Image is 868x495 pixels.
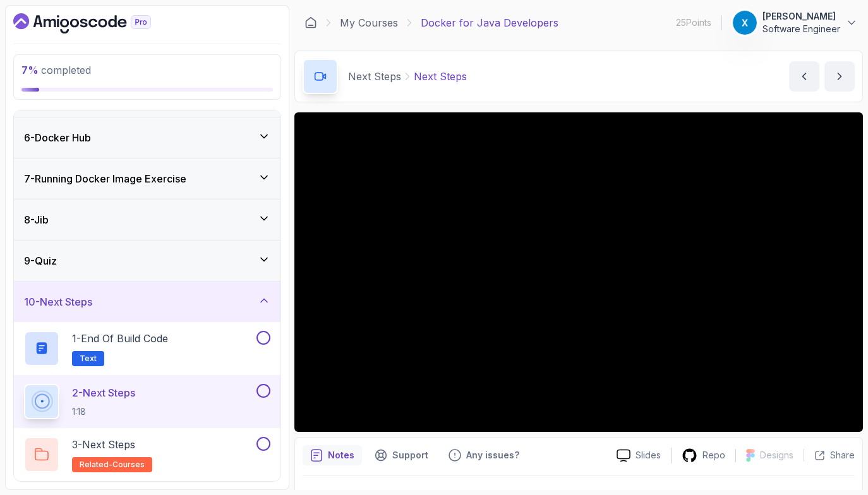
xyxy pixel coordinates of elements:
button: 8-Jib [14,200,280,240]
p: 3 - Next Steps [72,437,135,452]
button: user profile image[PERSON_NAME]Software Engineer [732,10,858,35]
button: next content [824,61,855,92]
a: Repo [672,448,735,463]
h3: 10 - Next Steps [24,294,92,309]
button: previous content [789,61,819,92]
span: Text [80,354,97,364]
p: 25 Points [676,16,711,29]
button: 1-End of build codeText [24,331,270,366]
button: 2-Next Steps1:18 [24,384,270,419]
p: Repo [702,449,725,462]
h3: 7 - Running Docker Image Exercise [24,171,186,186]
p: Notes [328,449,354,462]
h3: 8 - Jib [24,212,49,227]
h3: 9 - Quiz [24,253,57,268]
button: 10-Next Steps [14,282,280,322]
button: 6-Docker Hub [14,117,280,158]
p: Next Steps [348,69,401,84]
p: Next Steps [414,69,467,84]
a: My Courses [340,15,398,30]
p: Docker for Java Developers [421,15,558,30]
a: Dashboard [304,16,317,29]
button: notes button [303,445,362,465]
p: Share [830,449,855,462]
p: Software Engineer [763,23,840,35]
button: Support button [367,445,436,465]
button: 3-Next Stepsrelated-courses [24,437,270,472]
span: 7 % [21,64,39,76]
span: completed [21,64,91,76]
h3: 6 - Docker Hub [24,130,91,145]
button: Feedback button [441,445,527,465]
p: [PERSON_NAME] [763,10,840,23]
p: Designs [760,449,793,462]
a: Slides [606,449,671,462]
p: 1:18 [72,405,135,418]
button: 9-Quiz [14,241,280,281]
span: related-courses [80,460,145,470]
button: Share [804,449,855,462]
p: Slides [636,449,661,462]
iframe: 2 - Next Steps [294,112,863,432]
button: 7-Running Docker Image Exercise [14,158,280,199]
p: 1 - End of build code [72,331,168,346]
p: Support [392,449,428,462]
p: Any issues? [466,449,519,462]
p: 2 - Next Steps [72,385,135,400]
a: Dashboard [13,13,180,33]
img: user profile image [733,11,757,35]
